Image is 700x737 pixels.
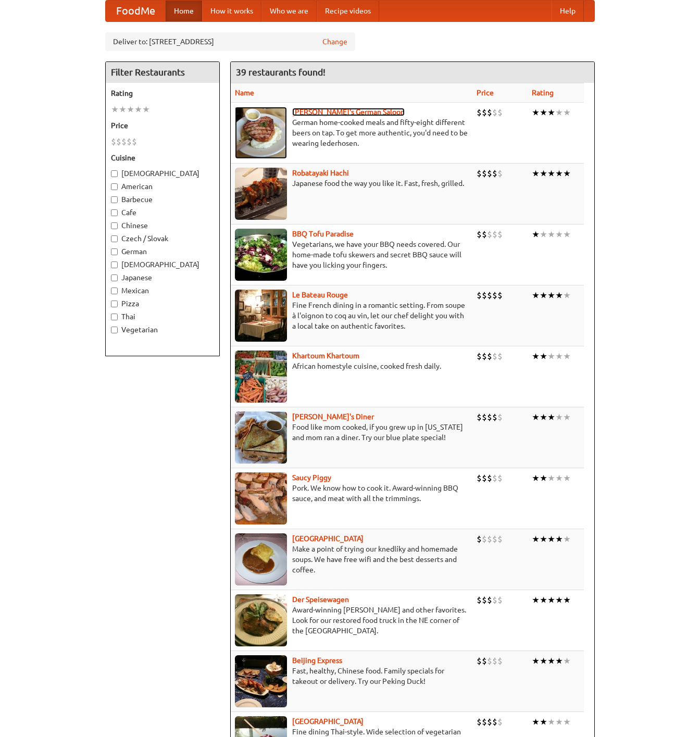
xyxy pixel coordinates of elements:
li: $ [492,290,497,301]
li: $ [482,472,487,484]
li: $ [487,229,492,240]
li: ★ [547,594,555,606]
li: $ [497,168,503,179]
a: Khartoum Khartoum [292,352,359,360]
li: ★ [547,411,555,423]
li: $ [121,136,127,147]
a: Rating [532,89,554,97]
li: $ [497,655,503,667]
li: $ [487,472,492,484]
li: $ [492,716,497,728]
li: ★ [540,594,547,606]
li: ★ [532,594,540,606]
p: Make a point of trying our knedlíky and homemade soups. We have free wifi and the best desserts a... [235,544,468,575]
li: $ [482,594,487,606]
h5: Cuisine [111,153,214,163]
li: $ [482,411,487,423]
img: esthers.jpg [235,107,287,159]
label: Japanese [111,272,214,283]
li: $ [477,168,482,179]
input: Cafe [111,209,118,216]
li: ★ [119,104,127,115]
input: Mexican [111,288,118,294]
a: [GEOGRAPHIC_DATA] [292,717,364,726]
li: ★ [555,533,563,545]
label: Thai [111,311,214,322]
li: ★ [127,104,134,115]
img: robatayaki.jpg [235,168,287,220]
li: $ [482,716,487,728]
a: Recipe videos [317,1,379,21]
b: [PERSON_NAME]'s German Saloon [292,108,405,116]
a: Price [477,89,494,97]
li: $ [477,107,482,118]
li: ★ [563,290,571,301]
p: Japanese food the way you like it. Fast, fresh, grilled. [235,178,468,189]
a: Beijing Express [292,656,342,665]
li: $ [492,168,497,179]
li: $ [497,229,503,240]
b: Robatayaki Hachi [292,169,349,177]
a: Change [322,36,347,47]
img: bateaurouge.jpg [235,290,287,342]
p: Fine French dining in a romantic setting. From soupe à l'oignon to coq au vin, let our chef delig... [235,300,468,331]
label: Cafe [111,207,214,218]
li: ★ [563,229,571,240]
li: ★ [142,104,150,115]
a: FoodMe [106,1,166,21]
li: $ [492,655,497,667]
img: khartoum.jpg [235,351,287,403]
li: ★ [540,107,547,118]
a: Name [235,89,254,97]
li: ★ [555,411,563,423]
li: ★ [547,533,555,545]
li: ★ [540,290,547,301]
li: $ [482,107,487,118]
a: BBQ Tofu Paradise [292,230,354,238]
li: ★ [540,411,547,423]
li: $ [497,533,503,545]
li: $ [487,716,492,728]
a: Home [166,1,202,21]
li: ★ [547,107,555,118]
input: Japanese [111,274,118,281]
input: [DEMOGRAPHIC_DATA] [111,170,118,177]
li: ★ [111,104,119,115]
li: ★ [532,716,540,728]
li: ★ [555,290,563,301]
img: speisewagen.jpg [235,594,287,646]
li: ★ [532,472,540,484]
li: $ [497,290,503,301]
a: Le Bateau Rouge [292,291,348,299]
li: $ [487,168,492,179]
li: ★ [563,594,571,606]
li: $ [477,655,482,667]
li: $ [492,594,497,606]
input: Barbecue [111,196,118,203]
label: Vegetarian [111,324,214,335]
li: ★ [540,229,547,240]
li: $ [492,351,497,362]
li: $ [487,351,492,362]
li: $ [477,472,482,484]
a: How it works [202,1,261,21]
li: $ [482,351,487,362]
input: Thai [111,314,118,320]
input: Vegetarian [111,327,118,333]
li: $ [492,107,497,118]
b: Der Speisewagen [292,595,349,604]
li: $ [111,136,116,147]
li: $ [116,136,121,147]
h5: Rating [111,88,214,98]
a: [GEOGRAPHIC_DATA] [292,534,364,543]
input: American [111,183,118,190]
li: ★ [532,168,540,179]
li: $ [482,533,487,545]
input: German [111,248,118,255]
li: ★ [555,229,563,240]
li: $ [477,594,482,606]
li: ★ [547,351,555,362]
